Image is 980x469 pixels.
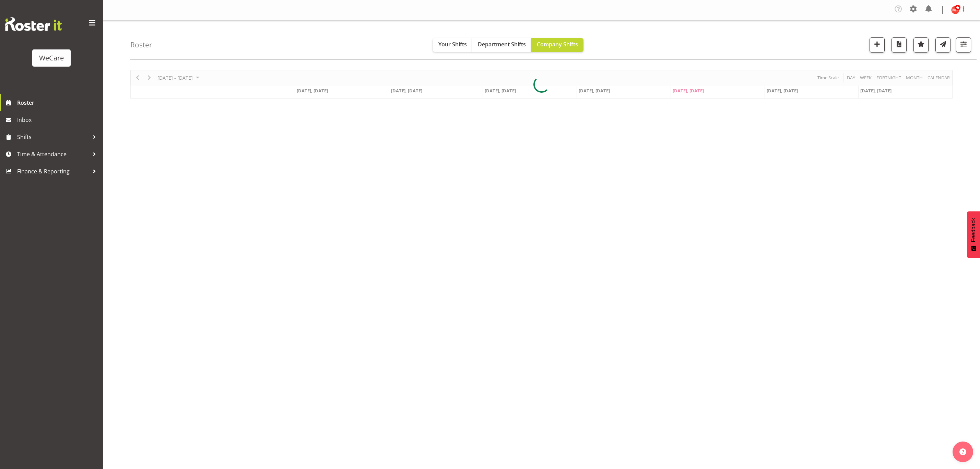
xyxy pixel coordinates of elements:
span: Shifts [17,132,89,142]
img: michelle-thomas11470.jpg [951,6,959,14]
span: Roster [17,98,99,108]
button: Your Shifts [433,38,472,52]
span: Company Shifts [537,41,578,48]
div: WeCare [39,53,64,63]
span: Finance & Reporting [17,166,89,176]
button: Highlight an important date within the roster. [913,37,929,53]
img: help-xxl-2.png [959,448,966,455]
span: Department Shifts [478,41,526,48]
button: Download a PDF of the roster according to the set date range. [892,37,907,53]
span: Feedback [970,218,977,242]
span: Time & Attendance [17,149,89,159]
button: Department Shifts [472,38,531,52]
button: Send a list of all shifts for the selected filtered period to all rostered employees. [935,37,951,53]
span: Inbox [17,115,99,125]
button: Company Shifts [531,38,583,52]
img: Rosterit website logo [5,17,62,31]
span: Your Shifts [438,41,467,48]
button: Filter Shifts [956,37,971,53]
h4: Roster [130,41,152,49]
button: Add a new shift [870,37,885,53]
button: Feedback - Show survey [967,211,980,258]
